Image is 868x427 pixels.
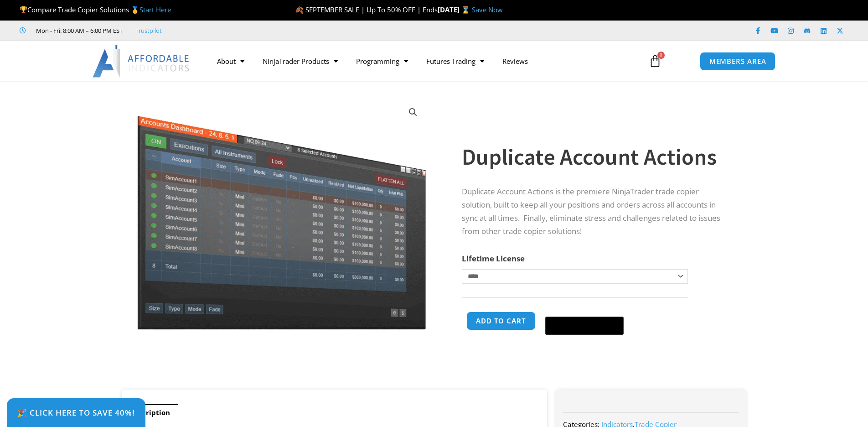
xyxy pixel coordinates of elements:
[472,5,503,14] a: Save Now
[93,45,191,78] img: LogoAI | Affordable Indicators – NinjaTrader
[493,51,537,72] a: Reviews
[17,409,135,417] span: 🎉 Click Here to save 40%!
[466,312,536,330] button: Add to cart
[20,6,27,13] img: 🏆
[417,51,493,72] a: Futures Trading
[462,141,728,173] h1: Duplicate Account Actions
[7,398,145,427] a: 🎉 Click Here to save 40%!
[462,253,525,264] label: Lifetime License
[405,104,421,120] a: View full-screen image gallery
[208,51,638,72] nav: Menu
[135,25,162,36] a: Trustpilot
[347,51,417,72] a: Programming
[20,5,171,14] span: Compare Trade Copier Solutions 🥇
[462,185,728,238] p: Duplicate Account Actions is the premiere NinjaTrader trade copier solution, built to keep all yo...
[135,97,428,330] img: Screenshot 2024-08-26 15414455555 | Affordable Indicators – NinjaTrader
[709,58,766,65] span: MEMBERS AREA
[543,310,625,311] iframe: Secure payment input frame
[545,317,624,335] button: Buy with GPay
[657,52,665,59] span: 0
[295,5,438,14] span: 🍂 SEPTEMBER SALE | Up To 50% OFF | Ends
[438,5,472,14] strong: [DATE] ⌛
[700,52,776,71] a: MEMBERS AREA
[253,51,347,72] a: NinjaTrader Products
[208,51,253,72] a: About
[139,5,171,14] a: Start Here
[34,25,123,36] span: Mon - Fri: 8:00 AM – 6:00 PM EST
[635,48,675,74] a: 0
